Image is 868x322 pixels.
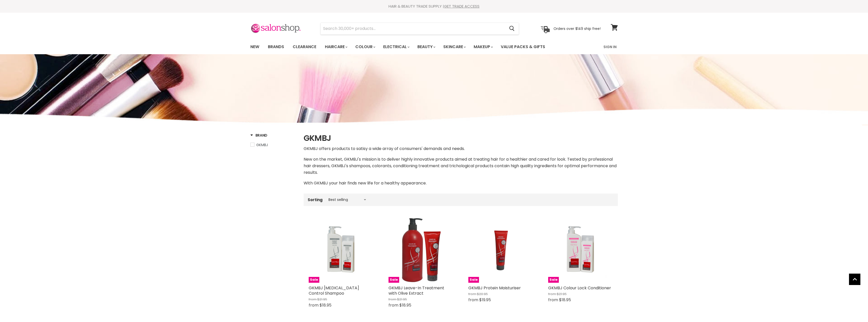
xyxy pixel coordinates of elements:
a: Haircare [321,42,350,52]
a: GKMBJ Leave-In Treatment with Olive ExtractSale [389,218,453,283]
span: GKMBJ [256,142,268,147]
span: $20.95 [477,292,488,296]
form: Product [320,23,519,35]
span: Sale [468,277,479,283]
p: Orders over $149 ship free! [553,26,601,31]
img: GKMBJ Protein Moisturiser [468,229,533,272]
p: GKMBJ offers products to satisy a wide array of consumers' demands and needs. [304,145,618,152]
a: Sign In [600,42,620,52]
img: GKMBJ Colour Lock Conditioner [548,218,613,283]
a: GKMBJ Leave-In Treatment with Olive Extract [389,285,444,296]
span: from [548,292,556,296]
a: Electrical [379,42,413,52]
span: from [468,292,476,296]
a: Colour [352,42,378,52]
span: from [468,297,478,303]
img: GKMBJ Leave-In Treatment with Olive Extract [389,218,453,283]
span: $21.95 [397,297,407,302]
a: GKMBJ Colour Lock Conditioner [548,285,611,291]
a: Beauty [414,42,438,52]
a: GKMBJ [MEDICAL_DATA] Control Shampoo [309,285,359,296]
a: Clearance [289,42,320,52]
input: Search [321,23,505,34]
a: Brands [264,42,288,52]
span: $21.95 [317,297,327,302]
a: GKMBJ Protein Moisturiser [468,285,521,291]
span: from [309,297,317,302]
img: GKMBJ Dandruff Control Shampoo [309,218,373,283]
a: GKMBJ Dandruff Control ShampooSale [309,218,373,283]
span: $18.95 [399,302,411,308]
ul: Main menu [247,40,575,54]
a: Skincare [439,42,469,52]
span: Sale [548,277,559,283]
span: from [309,302,319,308]
a: GKMBJ Protein MoisturiserSale [468,218,533,283]
a: Makeup [470,42,496,52]
span: $18.95 [559,297,571,303]
span: $19.95 [479,297,491,303]
a: GET TRADE ACCESS [444,4,479,9]
span: from [548,297,558,303]
button: Search [505,23,519,34]
label: Sorting [308,198,323,202]
h1: GKMBJ [304,133,618,143]
nav: Main [244,40,624,54]
a: GKMBJ Colour Lock ConditionerSale [548,218,613,283]
p: With GKMBJ your hair finds new life for a healthy appearance. [304,180,618,186]
span: Sale [309,277,319,283]
p: New on the market, GKMBJ's mission is to deliver highly innovative products aimed at treating hai... [304,156,618,176]
span: Sale [389,277,399,283]
a: GKMBJ [250,142,297,148]
span: $21.95 [557,292,567,296]
span: from [389,297,396,302]
span: $18.95 [320,302,331,308]
div: HAIR & BEAUTY TRADE SUPPLY | [244,4,624,9]
a: New [247,42,263,52]
h3: Brand [250,133,268,138]
span: from [389,302,398,308]
a: Value Packs & Gifts [497,42,549,52]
